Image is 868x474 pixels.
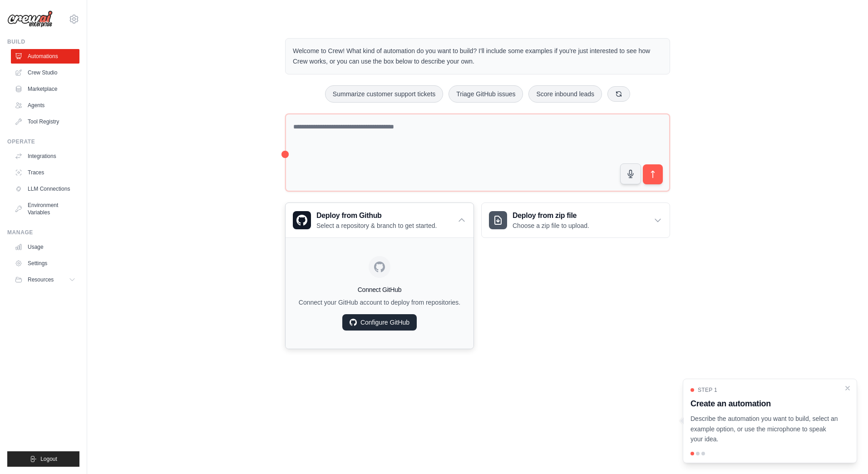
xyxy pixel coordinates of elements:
[40,455,57,463] span: Logout
[823,430,868,474] iframe: Chat Widget
[690,414,838,444] p: Describe the automation you want to build, select an example option, or use the microphone to spe...
[293,298,466,307] p: Connect your GitHub account to deploy from repositories.
[11,240,79,254] a: Usage
[528,85,602,103] button: Score inbound leads
[11,256,79,271] a: Settings
[7,451,79,467] button: Logout
[449,85,523,103] button: Triage GitHub issues
[7,138,79,145] div: Operate
[7,10,53,28] img: Logo
[11,165,79,180] a: Traces
[690,397,838,410] h3: Create an automation
[11,114,79,129] a: Tool Registry
[11,149,79,163] a: Integrations
[844,385,851,392] button: Close walkthrough
[293,285,466,294] h4: Connect GitHub
[293,46,662,67] p: Welcome to Crew! What kind of automation do you want to build? I'll include some examples if you'...
[513,210,589,221] h3: Deploy from zip file
[7,38,79,45] div: Build
[11,198,79,220] a: Environment Variables
[11,82,79,96] a: Marketplace
[513,221,589,230] p: Choose a zip file to upload.
[11,49,79,64] a: Automations
[11,272,79,287] button: Resources
[698,386,717,394] span: Step 1
[11,98,79,113] a: Agents
[11,65,79,80] a: Crew Studio
[316,221,437,230] p: Select a repository & branch to get started.
[325,85,443,103] button: Summarize customer support tickets
[342,314,417,331] a: Configure GitHub
[11,182,79,196] a: LLM Connections
[316,210,437,221] h3: Deploy from Github
[28,276,54,283] span: Resources
[7,229,79,236] div: Manage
